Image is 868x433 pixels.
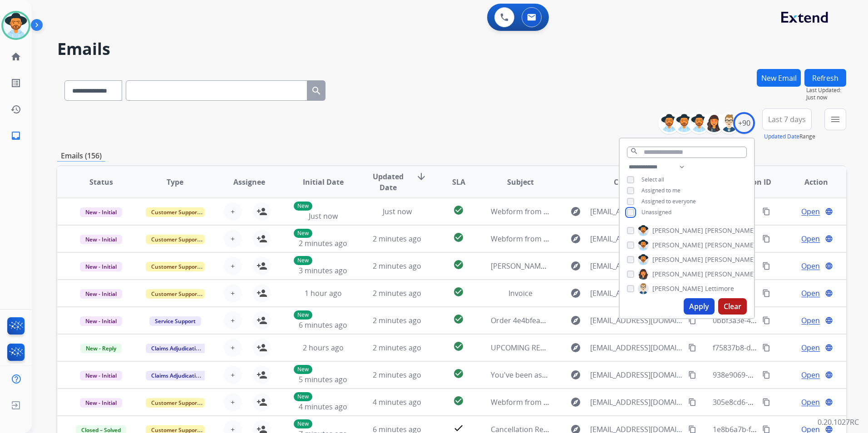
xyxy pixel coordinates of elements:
span: Customer Support [146,398,205,408]
span: + [231,315,235,326]
mat-icon: check_circle [453,286,464,297]
span: Assignee [233,177,265,187]
mat-icon: person_add [256,233,267,244]
span: Claims Adjudication [146,344,208,353]
mat-icon: person_add [256,397,267,408]
span: 2 minutes ago [373,370,421,380]
mat-icon: history [10,104,21,115]
span: + [231,233,235,244]
span: Service Support [149,316,201,326]
mat-icon: search [630,147,638,155]
mat-icon: language [825,344,833,352]
span: [PERSON_NAME] [652,255,703,264]
span: Open [801,369,820,380]
span: 2 minutes ago [373,288,421,298]
p: New [294,256,312,265]
button: + [224,230,242,248]
mat-icon: person_add [256,315,267,326]
span: You've been assigned a new service order: d568a70f-3bf5-483c-bd34-a69e6f13b301 [491,370,774,380]
mat-icon: check_circle [453,232,464,243]
mat-icon: explore [570,288,581,299]
span: Open [801,206,820,217]
button: + [224,284,242,302]
span: + [231,288,235,299]
mat-icon: content_copy [762,316,770,325]
mat-icon: content_copy [762,289,770,297]
mat-icon: check_circle [453,314,464,325]
mat-icon: content_copy [762,344,770,352]
span: New - Initial [80,398,122,408]
span: [PERSON_NAME] [705,255,756,264]
mat-icon: check_circle [453,341,464,352]
mat-icon: content_copy [688,371,696,379]
mat-icon: language [825,371,833,379]
mat-icon: menu [830,114,841,125]
p: New [294,310,312,320]
p: 0.20.1027RC [818,417,859,428]
mat-icon: language [825,316,833,325]
mat-icon: arrow_downward [416,171,427,182]
mat-icon: person_add [256,342,267,353]
mat-icon: explore [570,233,581,244]
mat-icon: language [825,398,833,406]
span: Open [801,233,820,244]
mat-icon: explore [570,315,581,326]
span: Customer Support [146,289,205,299]
span: 0bbf3a3e-422b-424d-a9a7-8269dc626ea1 [713,315,853,325]
span: [EMAIL_ADDRESS][DOMAIN_NAME] [590,342,683,353]
mat-icon: person_add [256,369,267,380]
span: Open [801,288,820,299]
mat-icon: check_circle [453,205,464,216]
mat-icon: content_copy [688,398,696,406]
span: Open [801,261,820,271]
span: Just now [309,211,338,221]
span: + [231,261,235,271]
span: Just now [383,207,412,216]
span: [EMAIL_ADDRESS][DOMAIN_NAME] [590,206,683,217]
span: Lettimore [705,284,734,293]
h2: Emails [57,40,846,58]
span: 2 minutes ago [373,261,421,271]
mat-icon: language [825,207,833,216]
mat-icon: language [825,262,833,270]
span: [PERSON_NAME] [652,270,703,279]
span: Range [764,133,815,140]
button: Apply [684,298,715,315]
span: Customer Support [146,207,205,217]
span: New - Initial [80,262,122,271]
span: Open [801,397,820,408]
span: New - Initial [80,289,122,299]
span: Webform from [EMAIL_ADDRESS][DOMAIN_NAME] on [DATE] [491,397,696,407]
span: Unassigned [641,208,671,216]
span: Claims Adjudication [146,371,208,380]
span: + [231,369,235,380]
span: Open [801,315,820,326]
span: [PERSON_NAME] 0945398145 [EMAIL_ADDRESS][DOMAIN_NAME] [491,261,709,271]
button: + [224,339,242,357]
span: Customer Support [146,235,205,244]
mat-icon: explore [570,397,581,408]
span: [EMAIL_ADDRESS][DOMAIN_NAME] [590,315,683,326]
p: New [294,365,312,374]
span: Select all [641,176,664,183]
mat-icon: language [825,289,833,297]
button: New Email [757,69,801,87]
mat-icon: content_copy [762,371,770,379]
span: Invoice [508,288,533,298]
span: 4 minutes ago [299,402,347,412]
mat-icon: check_circle [453,395,464,406]
span: + [231,397,235,408]
span: Type [167,177,183,187]
button: + [224,393,242,411]
span: 2 minutes ago [299,238,347,248]
span: [EMAIL_ADDRESS][DOMAIN_NAME] [590,369,683,380]
span: + [231,342,235,353]
button: + [224,366,242,384]
span: 4 minutes ago [373,397,421,407]
mat-icon: explore [570,369,581,380]
mat-icon: check_circle [453,368,464,379]
mat-icon: content_copy [762,398,770,406]
mat-icon: person_add [256,288,267,299]
mat-icon: content_copy [762,207,770,216]
mat-icon: list_alt [10,78,21,89]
